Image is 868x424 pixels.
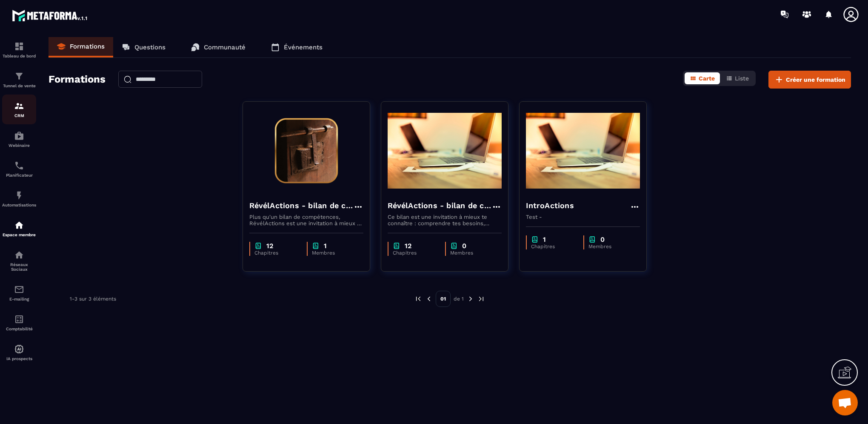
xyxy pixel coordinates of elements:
[450,242,458,250] img: chapter
[263,37,331,57] a: Événements
[467,295,474,303] img: next
[388,200,491,212] h4: RévélActions - bilan de compétences - Copy
[2,356,36,361] p: IA prospects
[393,250,437,256] p: Chapitres
[526,214,640,220] p: Test -
[600,235,605,244] p: 0
[312,242,320,250] img: chapter
[266,242,273,250] p: 12
[2,54,36,58] p: Tableau de bord
[14,101,24,111] img: formation
[786,75,845,84] span: Créer une formation
[735,75,749,82] span: Liste
[381,101,519,282] a: formation-backgroundRévélActions - bilan de compétences - CopyCe bilan est une invitation à mieux...
[183,37,254,57] a: Communauté
[393,242,400,250] img: chapter
[14,160,24,171] img: scheduler
[254,250,298,256] p: Chapitres
[249,200,353,212] h4: RévélActions - bilan de compétences
[2,143,36,148] p: Webinaire
[2,184,36,214] a: automationsautomationsAutomatisations
[477,295,485,303] img: next
[685,72,720,84] button: Carte
[462,242,466,250] p: 0
[2,124,36,154] a: automationsautomationsWebinaire
[70,296,116,302] p: 1-3 sur 3 éléments
[768,71,851,89] button: Créer une formation
[243,101,381,282] a: formation-backgroundRévélActions - bilan de compétencesPlus qu'un bilan de compétences, RévélActi...
[2,35,36,65] a: formationformationTableau de bord
[425,295,433,303] img: prev
[2,173,36,178] p: Planificateur
[204,43,246,51] p: Communauté
[14,220,24,230] img: automations
[531,235,539,244] img: chapter
[134,43,166,51] p: Questions
[699,75,715,82] span: Carte
[2,244,36,278] a: social-networksocial-networkRéseaux Sociaux
[543,235,546,244] p: 1
[49,37,113,57] a: Formations
[2,297,36,301] p: E-mailing
[526,108,640,193] img: formation-background
[49,71,106,89] h2: Formations
[2,83,36,88] p: Tunnel de vente
[14,71,24,81] img: formation
[284,43,323,51] p: Événements
[2,95,36,124] a: formationformationCRM
[388,214,502,226] p: Ce bilan est une invitation à mieux te connaître : comprendre tes besoins, identifier tes croyanc...
[14,190,24,201] img: automations
[721,72,754,84] button: Liste
[832,390,858,415] a: Ouvrir le chat
[312,250,355,256] p: Membres
[2,308,36,338] a: accountantaccountantComptabilité
[526,200,574,212] h4: IntroActions
[14,314,24,324] img: accountant
[324,242,327,250] p: 1
[2,214,36,244] a: automationsautomationsEspace membre
[519,101,657,282] a: formation-backgroundIntroActionsTest -chapter1Chapitreschapter0Membres
[2,113,36,118] p: CRM
[588,244,631,249] p: Membres
[2,203,36,207] p: Automatisations
[12,8,89,23] img: logo
[14,131,24,141] img: automations
[14,284,24,295] img: email
[14,344,24,354] img: automations
[531,244,575,249] p: Chapitres
[588,235,596,244] img: chapter
[454,295,464,302] p: de 1
[2,65,36,95] a: formationformationTunnel de vente
[2,154,36,184] a: schedulerschedulerPlanificateur
[249,108,363,193] img: formation-background
[405,242,411,250] p: 12
[2,278,36,308] a: emailemailE-mailing
[249,214,363,226] p: Plus qu'un bilan de compétences, RévélActions est une invitation à mieux te connaître : comprendr...
[254,242,262,250] img: chapter
[14,250,24,260] img: social-network
[2,232,36,237] p: Espace membre
[113,37,174,57] a: Questions
[388,108,502,193] img: formation-background
[14,41,24,52] img: formation
[2,262,36,272] p: Réseaux Sociaux
[436,291,451,307] p: 01
[70,43,105,50] p: Formations
[2,327,36,331] p: Comptabilité
[450,250,493,256] p: Membres
[414,295,422,303] img: prev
